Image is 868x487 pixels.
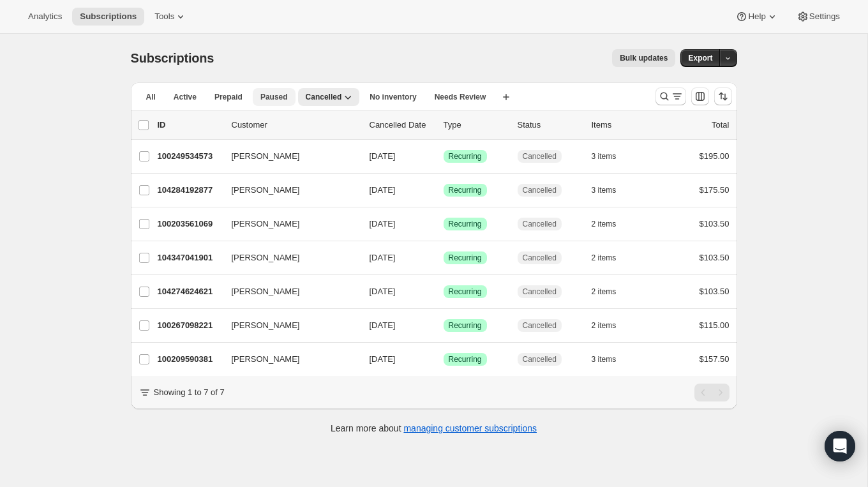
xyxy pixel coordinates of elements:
span: $103.50 [700,219,730,229]
p: Learn more about [331,422,537,435]
button: [PERSON_NAME] [224,315,352,336]
div: 100203561069[PERSON_NAME][DATE]SuccessRecurringCancelled2 items$103.50 [158,215,730,233]
span: $103.50 [700,253,730,262]
span: 2 items [592,253,617,263]
span: No inventory [370,92,416,102]
span: All [146,92,156,102]
div: Items [592,119,655,131]
span: Needs Review [435,92,486,102]
span: [DATE] [370,320,396,330]
p: 100267098221 [158,319,221,332]
span: [DATE] [370,219,396,229]
button: Customize table column order and visibility [691,87,709,105]
span: Subscriptions [131,51,214,65]
span: [PERSON_NAME] [232,184,300,197]
span: $175.50 [700,185,730,195]
span: [DATE] [370,287,396,296]
button: Help [728,8,786,26]
span: Cancelled [523,354,557,364]
span: Recurring [449,151,482,161]
span: Bulk updates [620,53,668,63]
button: Sort the results [714,87,732,105]
button: Subscriptions [72,8,144,26]
span: Recurring [449,320,482,331]
span: Analytics [28,11,62,22]
div: 100209590381[PERSON_NAME][DATE]SuccessRecurringCancelled3 items$157.50 [158,350,730,368]
span: [DATE] [370,354,396,364]
span: 3 items [592,185,617,195]
p: Customer [232,119,359,131]
p: 104284192877 [158,184,221,197]
p: 100209590381 [158,353,221,366]
span: Prepaid [214,92,243,102]
span: Recurring [449,354,482,364]
span: 3 items [592,151,617,161]
span: $115.00 [700,320,730,330]
div: 104347041901[PERSON_NAME][DATE]SuccessRecurringCancelled2 items$103.50 [158,249,730,267]
button: 2 items [592,283,631,301]
button: [PERSON_NAME] [224,248,352,268]
button: 2 items [592,215,631,233]
span: Cancelled [523,151,557,161]
button: Analytics [20,8,70,26]
span: Recurring [449,185,482,195]
div: IDCustomerCancelled DateTypeStatusItemsTotal [158,119,730,131]
span: 2 items [592,287,617,297]
p: Status [518,119,581,131]
span: $157.50 [700,354,730,364]
button: 3 items [592,181,631,199]
div: 100249534573[PERSON_NAME][DATE]SuccessRecurringCancelled3 items$195.00 [158,147,730,165]
div: Open Intercom Messenger [825,431,855,461]
p: 104274624621 [158,285,221,298]
button: [PERSON_NAME] [224,281,352,302]
p: Cancelled Date [370,119,433,131]
button: 3 items [592,350,631,368]
span: [DATE] [370,151,396,161]
span: Cancelled [523,185,557,195]
button: 2 items [592,249,631,267]
span: [PERSON_NAME] [232,319,300,332]
p: Total [712,119,729,131]
p: 100203561069 [158,218,221,230]
span: Cancelled [306,92,342,102]
span: [DATE] [370,185,396,195]
span: $103.50 [700,287,730,296]
button: [PERSON_NAME] [224,146,352,167]
a: managing customer subscriptions [403,423,537,433]
span: Active [174,92,197,102]
button: [PERSON_NAME] [224,180,352,200]
span: [PERSON_NAME] [232,251,300,264]
span: 2 items [592,219,617,229]
span: Recurring [449,219,482,229]
button: Settings [789,8,848,26]
span: Paused [260,92,288,102]
nav: Pagination [694,384,730,401]
div: 104284192877[PERSON_NAME][DATE]SuccessRecurringCancelled3 items$175.50 [158,181,730,199]
span: Cancelled [523,287,557,297]
button: Bulk updates [612,49,675,67]
span: Cancelled [523,219,557,229]
button: Create new view [496,88,516,106]
div: Type [444,119,507,131]
p: 104347041901 [158,251,221,264]
span: $195.00 [700,151,730,161]
p: 100249534573 [158,150,221,163]
span: Tools [154,11,174,22]
button: Tools [147,8,195,26]
span: [PERSON_NAME] [232,353,300,366]
button: [PERSON_NAME] [224,349,352,370]
button: Export [680,49,720,67]
p: ID [158,119,221,131]
span: Cancelled [523,320,557,331]
button: [PERSON_NAME] [224,214,352,234]
span: [PERSON_NAME] [232,285,300,298]
button: 3 items [592,147,631,165]
span: 2 items [592,320,617,331]
span: Settings [809,11,840,22]
div: 104274624621[PERSON_NAME][DATE]SuccessRecurringCancelled2 items$103.50 [158,283,730,301]
span: 3 items [592,354,617,364]
span: Recurring [449,253,482,263]
span: Cancelled [523,253,557,263]
button: Search and filter results [655,87,686,105]
button: 2 items [592,317,631,334]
